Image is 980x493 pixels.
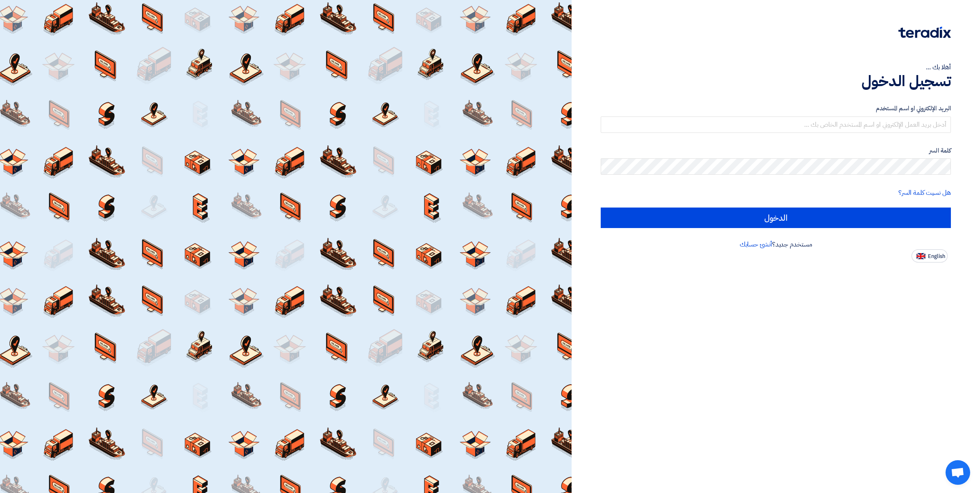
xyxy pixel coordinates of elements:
[601,208,951,228] input: الدخول
[601,240,951,249] div: مستخدم جديد؟
[601,62,951,72] div: أهلا بك ...
[898,188,951,198] a: هل نسيت كلمة السر؟
[928,253,945,259] span: English
[601,146,951,155] label: كلمة السر
[740,240,772,249] a: أنشئ حسابك
[601,104,951,113] label: البريد الإلكتروني او اسم المستخدم
[601,72,951,90] h1: تسجيل الدخول
[946,460,970,485] div: Open chat
[916,253,925,259] img: en-US.png
[912,249,948,262] button: English
[898,27,951,38] img: Teradix logo
[601,116,951,133] input: أدخل بريد العمل الإلكتروني او اسم المستخدم الخاص بك ...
